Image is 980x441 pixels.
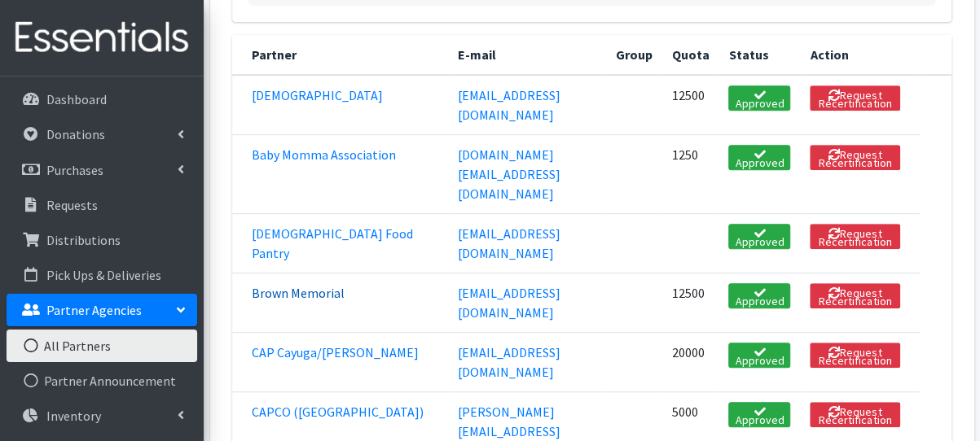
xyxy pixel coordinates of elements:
p: Dashboard [46,91,107,107]
th: Action [800,35,920,75]
button: Request Recertification [810,343,900,368]
a: CAP Cayuga/[PERSON_NAME] [252,344,419,360]
a: Pick Ups & Deliveries [7,259,197,291]
a: Approved [728,343,790,368]
a: Approved [728,85,790,111]
a: [EMAIL_ADDRESS][DOMAIN_NAME] [458,87,560,123]
p: Purchases [46,162,103,178]
a: Partner Agencies [7,294,197,326]
p: Distributions [46,232,121,248]
td: 12500 [661,75,719,135]
a: CAPCO ([GEOGRAPHIC_DATA]) [252,404,424,420]
td: 20000 [661,333,719,392]
a: [DEMOGRAPHIC_DATA] [252,87,383,103]
button: Request Recertification [810,145,900,170]
a: Brown Memorial [252,285,345,301]
a: Approved [728,402,790,427]
button: Request Recertification [810,85,900,111]
th: Partner [232,35,448,75]
td: 12500 [661,273,719,333]
p: Inventory [46,408,101,424]
td: 1250 [661,135,719,214]
a: [DEMOGRAPHIC_DATA] Food Pantry [252,225,413,261]
a: Inventory [7,400,197,432]
a: Baby Momma Association [252,146,396,163]
button: Request Recertification [810,283,900,308]
button: Request Recertification [810,402,900,427]
a: [DOMAIN_NAME][EMAIL_ADDRESS][DOMAIN_NAME] [458,146,560,202]
a: [EMAIL_ADDRESS][DOMAIN_NAME] [458,225,560,261]
a: Dashboard [7,83,197,116]
a: Approved [728,145,790,170]
a: Distributions [7,224,197,256]
a: [EMAIL_ADDRESS][DOMAIN_NAME] [458,344,560,380]
button: Request Recertification [810,224,900,249]
a: Requests [7,189,197,221]
p: Donations [46,126,105,142]
p: Requests [46,197,98,213]
p: Partner Agencies [46,302,142,318]
a: Approved [728,224,790,249]
p: Pick Ups & Deliveries [46,267,161,283]
th: E-mail [448,35,605,75]
a: All Partners [7,330,197,362]
a: Partner Announcement [7,365,197,397]
a: Purchases [7,154,197,186]
a: Donations [7,118,197,151]
a: Approved [728,283,790,308]
img: HumanEssentials [7,11,197,65]
th: Status [719,35,800,75]
th: Group [605,35,661,75]
a: [EMAIL_ADDRESS][DOMAIN_NAME] [458,285,560,321]
th: Quota [661,35,719,75]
